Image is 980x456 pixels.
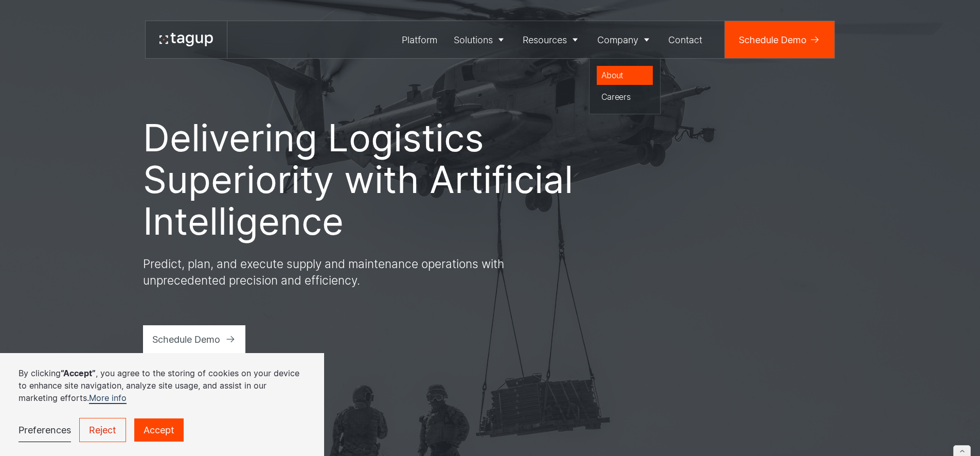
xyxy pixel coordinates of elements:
[725,21,834,58] a: Schedule Demo
[19,367,306,404] p: By clicking , you agree to the storing of cookies on your device to enhance site navigation, anal...
[739,33,807,47] div: Schedule Demo
[661,21,711,58] a: Contact
[143,117,575,242] h1: Delivering Logistics Superiority with Artificial Intelligence
[134,418,184,442] a: Accept
[589,58,661,114] nav: Company
[597,33,638,47] div: Company
[79,418,126,442] a: Reject
[601,91,649,103] div: Careers
[597,66,653,85] a: About
[597,87,653,107] a: Careers
[394,21,446,58] a: Platform
[515,21,590,58] a: Resources
[523,33,567,47] div: Resources
[143,256,513,288] p: Predict, plan, and execute supply and maintenance operations with unprecedented precision and eff...
[402,33,437,47] div: Platform
[89,393,127,404] a: More info
[454,33,493,47] div: Solutions
[446,21,515,58] a: Solutions
[143,325,246,353] a: Schedule Demo
[152,332,220,346] div: Schedule Demo
[668,33,702,47] div: Contact
[19,418,71,442] a: Preferences
[589,21,661,58] a: Company
[601,69,649,81] div: About
[61,368,96,378] strong: “Accept”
